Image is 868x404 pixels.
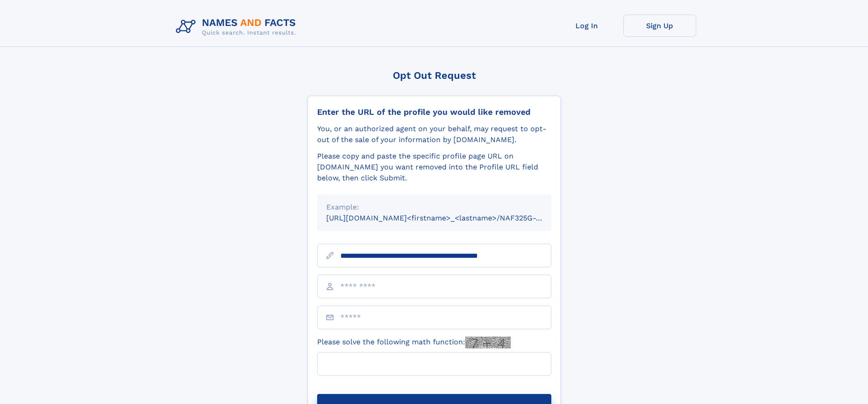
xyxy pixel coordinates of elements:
img: Logo Names and Facts [172,15,303,39]
small: [URL][DOMAIN_NAME]<firstname>_<lastname>/NAF325G-xxxxxxxx [326,214,569,222]
div: Example: [326,202,542,213]
a: Log In [550,15,623,37]
div: Opt Out Request [308,70,561,81]
div: You, or an authorized agent on your behalf, may request to opt-out of the sale of your informatio... [317,123,551,145]
label: Please solve the following math function: [317,337,511,348]
div: Please copy and paste the specific profile page URL on [DOMAIN_NAME] you want removed into the Pr... [317,151,551,184]
a: Sign Up [623,15,696,37]
div: Enter the URL of the profile you would like removed [317,107,551,117]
